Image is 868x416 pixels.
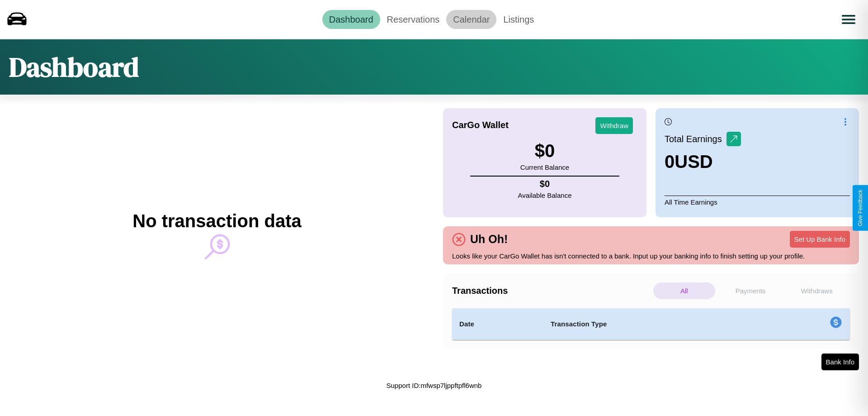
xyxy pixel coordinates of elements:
button: Open menu [836,7,861,32]
h4: Uh Oh! [466,233,512,246]
a: Calendar [446,10,496,29]
h4: Transaction Type [551,319,756,330]
button: Set Up Bank Info [790,231,850,248]
a: Reservations [380,10,447,29]
h3: $ 0 [520,141,569,161]
h4: Transactions [452,286,651,296]
table: simple table [452,308,850,340]
button: Withdraw [595,117,633,134]
p: Payments [720,282,782,299]
button: Bank Info [821,354,859,370]
h4: $ 0 [518,179,572,189]
p: All Time Earnings [665,196,850,208]
a: Dashboard [322,10,380,29]
h3: 0 USD [665,152,741,172]
p: Current Balance [520,161,569,173]
a: Listings [496,10,541,29]
p: All [653,282,715,299]
div: Give Feedback [857,190,863,226]
h1: Dashboard [9,48,139,86]
h2: No transaction data [132,211,301,231]
p: Available Balance [518,189,572,201]
h4: CarGo Wallet [452,120,509,130]
h4: Date [459,319,536,330]
p: Total Earnings [665,131,726,147]
p: Looks like your CarGo Wallet has isn't connected to a bank. Input up your banking info to finish ... [452,250,850,262]
p: Support ID: mfwsp7ljppftpfl6wnb [387,379,482,392]
p: Withdraws [786,282,848,299]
